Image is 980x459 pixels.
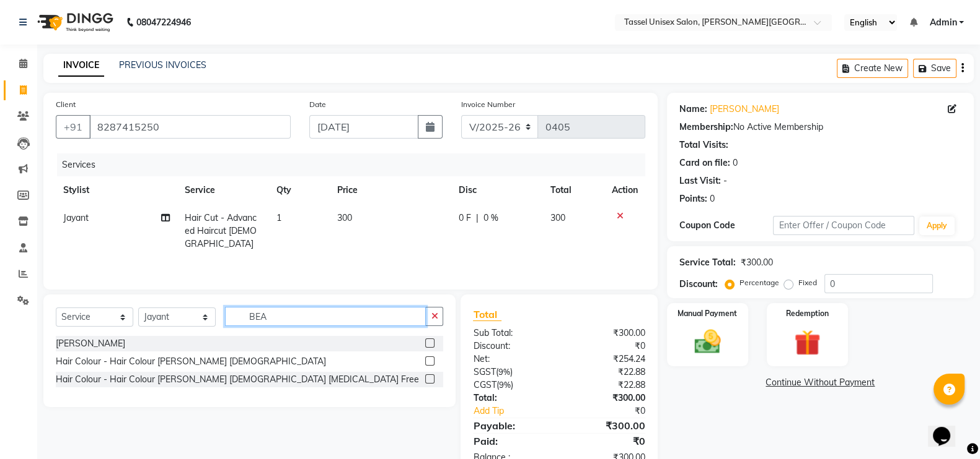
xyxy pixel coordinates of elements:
[798,277,817,288] label: Fixed
[679,121,733,134] div: Membership:
[498,367,510,377] span: 9%
[464,327,559,340] div: Sub Total:
[679,278,718,291] div: Discount:
[56,337,125,350] div: [PERSON_NAME]
[741,256,773,269] div: ₹300.00
[679,157,730,169] div: Card on file:
[559,353,655,366] div: ₹254.24
[276,212,281,223] span: 1
[928,410,968,447] iframe: chat widget
[679,121,961,134] div: No Active Membership
[464,353,559,366] div: Net:
[451,176,543,204] th: Disc
[678,308,737,319] label: Manual Payment
[913,59,956,78] button: Save
[559,327,655,340] div: ₹300.00
[837,59,908,78] button: Create New
[464,366,559,379] div: ( )
[119,59,206,71] a: PREVIOUS INVOICES
[177,176,269,204] th: Service
[330,176,451,204] th: Price
[739,277,779,288] label: Percentage
[464,405,575,418] a: Add Tip
[464,434,559,448] div: Paid:
[464,418,559,433] div: Payable:
[679,139,728,152] div: Total Visits:
[733,157,738,169] div: 0
[464,392,559,405] div: Total:
[773,216,914,235] input: Enter Offer / Coupon Code
[559,340,655,353] div: ₹0
[543,176,604,204] th: Total
[786,308,829,319] label: Redemption
[56,355,326,368] div: Hair Colour - Hair Colour [PERSON_NAME] [DEMOGRAPHIC_DATA]
[89,115,291,139] input: Search by Name/Mobile/Email/Code
[473,379,496,390] span: CGST
[483,212,498,225] span: 0 %
[679,192,707,205] div: Points:
[56,373,419,386] div: Hair Colour - Hair Colour [PERSON_NAME] [DEMOGRAPHIC_DATA] [MEDICAL_DATA] Free
[679,219,774,232] div: Coupon Code
[929,16,956,29] span: Admin
[56,176,177,204] th: Stylist
[56,115,90,139] button: +91
[723,174,727,187] div: -
[56,99,76,110] label: Client
[710,192,715,205] div: 0
[679,174,721,187] div: Last Visit:
[461,99,515,110] label: Invoice Number
[464,379,559,392] div: ( )
[476,212,479,225] span: |
[786,327,828,359] img: _gift.svg
[559,434,655,448] div: ₹0
[337,212,352,223] span: 300
[464,340,559,353] div: Discount:
[559,366,655,379] div: ₹22.88
[604,176,645,204] th: Action
[559,392,655,405] div: ₹300.00
[32,5,117,40] img: logo
[136,5,191,40] b: 08047224946
[710,103,779,116] a: [PERSON_NAME]
[686,327,728,357] img: _cash.svg
[669,376,971,389] a: Continue Without Payment
[919,217,955,235] button: Apply
[559,418,655,433] div: ₹300.00
[63,212,89,223] span: Jayant
[58,54,104,77] a: INVOICE
[679,103,707,116] div: Name:
[575,405,655,418] div: ₹0
[269,176,330,204] th: Qty
[498,380,510,390] span: 9%
[459,212,471,225] span: 0 F
[559,379,655,392] div: ₹22.88
[57,153,655,176] div: Services
[473,308,501,321] span: Total
[550,212,565,223] span: 300
[185,212,257,249] span: Hair Cut - Advanced Haircut [DEMOGRAPHIC_DATA]
[679,256,736,269] div: Service Total:
[309,99,326,110] label: Date
[473,366,495,377] span: SGST
[225,307,426,326] input: Search or Scan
